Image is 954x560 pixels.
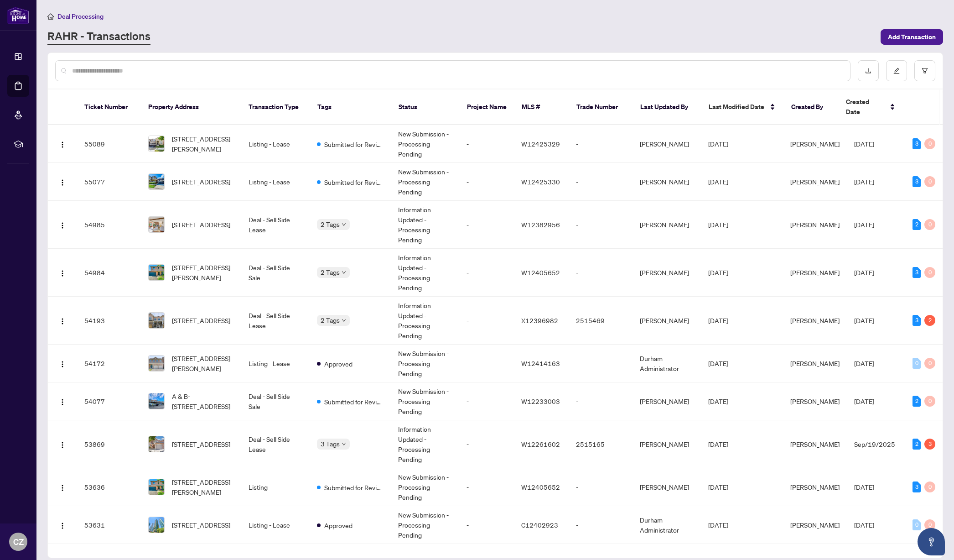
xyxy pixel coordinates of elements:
[913,439,921,450] div: 2
[172,134,234,154] span: [STREET_ADDRESS][PERSON_NAME]
[77,297,141,345] td: 54193
[77,249,141,297] td: 54984
[459,249,514,297] td: -
[633,89,701,125] th: Last Updated By
[708,140,728,148] span: [DATE]
[391,420,459,468] td: Information Updated - Processing Pending
[391,89,460,125] th: Status
[57,12,104,21] span: Deal Processing
[7,7,29,24] img: logo
[784,89,839,125] th: Created By
[149,217,164,232] img: thumbnail-img
[854,316,874,324] span: [DATE]
[913,315,921,326] div: 3
[324,177,384,187] span: Submitted for Review
[790,483,840,491] span: [PERSON_NAME]
[324,520,353,530] span: Approved
[55,265,70,280] button: Logo
[790,268,840,277] span: [PERSON_NAME]
[55,480,70,494] button: Logo
[149,436,164,452] img: thumbnail-img
[149,356,164,371] img: thumbnail-img
[77,201,141,249] td: 54985
[569,89,633,125] th: Trade Number
[459,345,514,382] td: -
[913,267,921,278] div: 3
[858,60,879,81] button: download
[854,483,874,491] span: [DATE]
[790,140,840,148] span: [PERSON_NAME]
[521,178,560,186] span: W12425330
[77,382,141,420] td: 54077
[924,267,935,278] div: 0
[913,219,921,230] div: 2
[77,89,141,125] th: Ticket Number
[633,163,701,201] td: [PERSON_NAME]
[241,345,310,382] td: Listing - Lease
[854,397,874,405] span: [DATE]
[708,521,728,529] span: [DATE]
[241,297,310,345] td: Deal - Sell Side Lease
[459,201,514,249] td: -
[924,519,935,530] div: 0
[701,89,783,125] th: Last Modified Date
[839,89,902,125] th: Created Date
[77,506,141,544] td: 53631
[521,359,560,367] span: W12414163
[324,482,384,492] span: Submitted for Review
[59,522,66,529] img: Logo
[241,201,310,249] td: Deal - Sell Side Lease
[881,29,943,45] button: Add Transaction
[13,535,24,548] span: CZ
[55,313,70,328] button: Logo
[709,102,764,112] span: Last Modified Date
[913,176,921,187] div: 3
[854,359,874,367] span: [DATE]
[59,484,66,492] img: Logo
[321,267,340,277] span: 2 Tags
[569,163,633,201] td: -
[391,345,459,382] td: New Submission - Processing Pending
[633,345,701,382] td: Durham Administrator
[149,393,164,409] img: thumbnail-img
[77,468,141,506] td: 53636
[922,68,928,74] span: filter
[913,396,921,407] div: 2
[708,483,728,491] span: [DATE]
[924,358,935,369] div: 0
[521,268,560,277] span: W12405652
[521,521,558,529] span: C12402923
[924,315,935,326] div: 2
[521,316,558,324] span: X12396982
[708,316,728,324] span: [DATE]
[924,481,935,492] div: 0
[918,528,945,555] button: Open asap
[59,361,66,368] img: Logo
[47,13,54,20] span: home
[569,382,633,420] td: -
[324,397,384,407] span: Submitted for Review
[241,89,310,125] th: Transaction Type
[886,60,907,81] button: edit
[893,68,900,74] span: edit
[633,125,701,163] td: [PERSON_NAME]
[59,441,66,449] img: Logo
[321,315,340,325] span: 2 Tags
[172,177,230,187] span: [STREET_ADDRESS]
[55,437,70,451] button: Logo
[241,468,310,506] td: Listing
[391,249,459,297] td: Information Updated - Processing Pending
[569,506,633,544] td: -
[708,440,728,448] span: [DATE]
[391,506,459,544] td: New Submission - Processing Pending
[521,483,560,491] span: W12405652
[846,97,884,117] span: Created Date
[55,136,70,151] button: Logo
[172,220,230,230] span: [STREET_ADDRESS]
[790,359,840,367] span: [PERSON_NAME]
[569,249,633,297] td: -
[241,420,310,468] td: Deal - Sell Side Lease
[459,163,514,201] td: -
[633,382,701,420] td: [PERSON_NAME]
[708,359,728,367] span: [DATE]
